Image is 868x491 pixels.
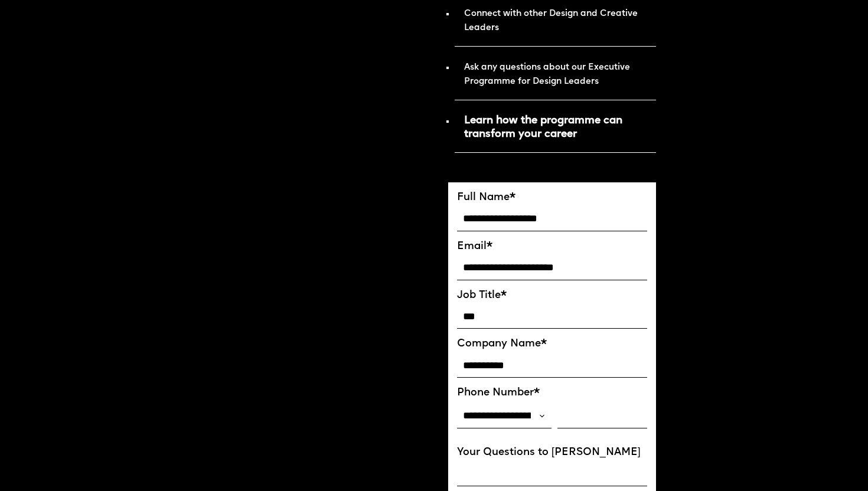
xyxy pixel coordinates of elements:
label: Job Title [457,289,647,302]
label: Company Name [457,338,647,350]
strong: Learn how the programme can transform your career [464,116,622,139]
label: Phone Number [457,387,647,399]
label: Email [457,240,647,253]
label: Full Name [457,191,647,204]
strong: Ask any questions about our Executive Programme for Design Leaders [464,63,630,86]
label: Your Questions to [PERSON_NAME] [457,446,647,459]
strong: Connect with other Design and Creative Leaders [464,9,638,32]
